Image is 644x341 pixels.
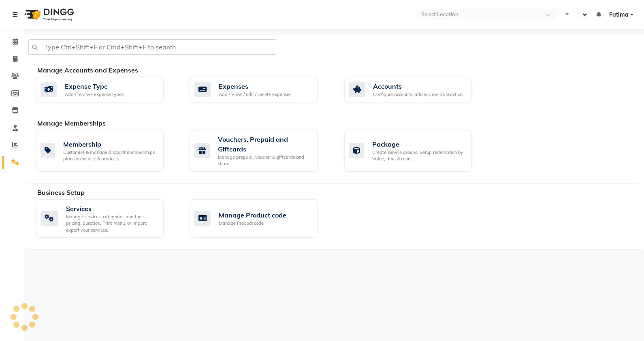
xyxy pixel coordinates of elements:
div: Vouchers, Prepaid and Giftcards [218,134,311,154]
div: Customise & manage discount memberships plans on service & products [63,149,157,162]
img: logo [21,3,76,26]
a: ServicesManage services, categories and their pricing, duration. Print menu, or import, export yo... [36,199,178,238]
div: Expenses [219,81,291,91]
span: Fatima [609,11,629,19]
div: Select Location [421,11,458,19]
input: Type Ctrl+Shift+F or Cmd+Shift+F to search [28,39,276,55]
div: Expense Type [65,81,124,91]
div: Membership [63,139,157,149]
a: Manage Product codeManage Product code [190,199,332,238]
a: MembershipCustomise & manage discount memberships plans on service & products [36,130,178,172]
div: Create service groups, Setup redemption by Value, time & count [372,149,465,162]
div: Manage services, categories and their pricing, duration. Print menu, or import, export your servi... [66,213,157,234]
a: AccountsConfigure accounts, add & view transaction [344,77,486,102]
a: Expense TypeAdd / remove expense types [36,77,178,102]
div: Package [372,139,465,149]
div: Manage Product code [219,210,286,220]
a: Vouchers, Prepaid and GiftcardsManage prepaid, voucher & giftcards and share [190,130,332,172]
a: ExpensesAdd / View / Edit / Delete expenses [190,77,332,102]
div: Manage Product code [219,220,286,227]
div: Manage prepaid, voucher & giftcards and share [218,154,311,167]
div: Add / View / Edit / Delete expenses [219,91,291,98]
div: Configure accounts, add & view transaction [373,91,463,98]
div: Services [66,204,157,213]
a: PackageCreate service groups, Setup redemption by Value, time & count [344,130,486,172]
div: Accounts [373,81,463,91]
div: Add / remove expense types [65,91,124,98]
